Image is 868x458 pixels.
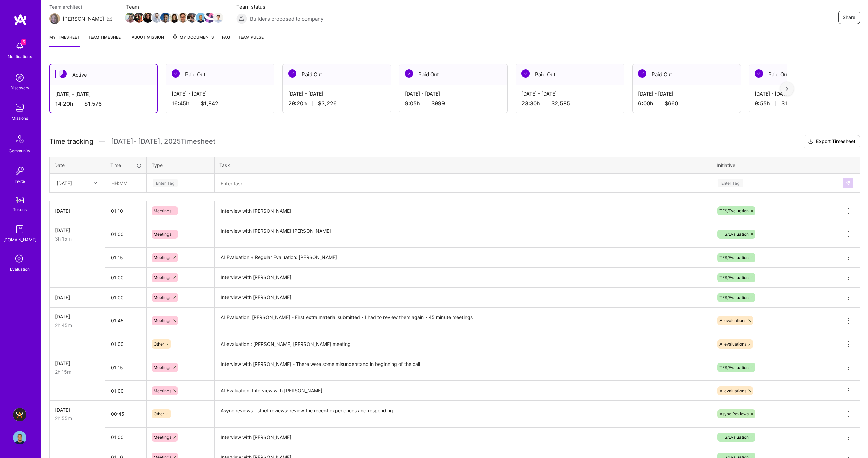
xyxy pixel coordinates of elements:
div: [PERSON_NAME] [63,15,104,22]
img: Team Member Avatar [169,13,179,23]
a: Team Member Avatar [135,12,143,23]
a: Team Member Avatar [179,12,188,23]
div: [DATE] [57,180,72,187]
i: icon Mail [107,16,112,21]
img: Team Member Avatar [204,13,215,23]
span: Team architect [49,3,112,11]
textarea: Interview with [PERSON_NAME] - There were some misunderstand in beginning of the call [215,355,711,380]
span: Builders proposed to company [250,15,323,22]
img: Team Member Avatar [134,13,144,23]
div: 29:20 h [288,100,385,107]
input: HH:MM [105,225,146,243]
textarea: AI evaluation : [PERSON_NAME] [PERSON_NAME] meeting [215,335,711,354]
span: Time tracking [49,137,93,146]
div: Missions [12,114,28,122]
a: Team Member Avatar [196,12,205,23]
th: Type [147,157,215,173]
a: Team Member Avatar [143,12,152,23]
img: A.Team - Grow A.Team's Community & Demand [13,408,26,421]
a: Team Member Avatar [126,12,135,23]
div: [DATE] [55,360,100,367]
a: Team Member Avatar [161,12,170,23]
div: Evaluation [10,266,30,273]
input: HH:MM [105,202,146,220]
div: [DATE] [55,227,100,234]
span: $999 [431,100,445,107]
div: Enter Tag [718,178,743,188]
textarea: Interview with [PERSON_NAME] [215,268,711,287]
a: My timesheet [49,34,80,47]
div: [DATE] [55,406,100,413]
span: Meetings [154,388,171,393]
span: $1,576 [84,100,102,107]
span: $2,585 [551,100,570,107]
img: Team Member Avatar [152,13,162,23]
span: My Documents [172,34,214,41]
img: Submit [845,180,851,186]
div: Active [50,64,157,85]
div: Enter Tag [153,178,178,188]
textarea: AI Evaluation: [PERSON_NAME] - First extra material submitted - I had to review them again - 45 m... [215,308,711,334]
img: bell [13,39,26,53]
th: Task [215,157,712,173]
input: HH:MM [105,289,146,307]
span: TFS/Evaluation [719,365,749,370]
span: TFS/Evaluation [719,435,749,440]
input: HH:MM [105,269,146,287]
input: HH:MM [105,312,146,330]
div: [DATE] - [DATE] [638,90,735,97]
div: [DATE] [55,207,100,214]
input: HH:MM [105,249,146,267]
img: Builders proposed to company [236,13,247,24]
div: [DOMAIN_NAME] [3,236,36,243]
a: Team Member Avatar [152,12,161,23]
img: Paid Out [755,69,763,78]
span: Async Reviews [719,411,749,416]
span: Meetings [154,232,171,237]
a: Team Member Avatar [188,12,196,23]
div: [DATE] - [DATE] [521,90,618,97]
div: Paid Out [633,64,741,85]
img: Team Member Avatar [213,13,223,23]
a: FAQ [222,34,230,47]
div: Community [9,147,31,154]
a: Team Member Avatar [170,12,179,23]
div: Paid Out [399,64,507,85]
img: Team Member Avatar [178,13,188,23]
div: 2h 15m [55,368,100,375]
img: Paid Out [172,69,180,78]
div: 16:45 h [172,100,269,107]
div: 2h 45m [55,321,100,329]
div: [DATE] - [DATE] [172,90,269,97]
div: [DATE] - [DATE] [755,90,852,97]
img: logo [14,14,27,26]
i: icon Chevron [94,181,97,185]
img: Active [59,70,67,78]
img: Paid Out [288,69,296,78]
img: Team Architect [49,13,60,24]
img: discovery [13,71,26,84]
img: Invite [13,164,26,178]
div: Time [110,162,142,169]
span: $1,842 [201,100,218,107]
img: teamwork [13,101,26,114]
th: Date [50,157,105,173]
span: 5 [21,39,26,45]
div: 2h 55m [55,415,100,422]
img: Team Member Avatar [187,13,197,23]
div: 6:00 h [638,100,735,107]
textarea: AI Evaluation + Regular Evaluation: [PERSON_NAME] [215,248,711,267]
div: [DATE] - [DATE] [288,90,385,97]
i: icon Download [808,138,813,145]
a: About Mission [132,34,164,47]
span: $3,226 [318,100,337,107]
div: Paid Out [166,64,274,85]
span: TFS/Evaluation [719,208,749,213]
img: Paid Out [521,69,530,78]
span: $660 [665,100,678,107]
div: 14:20 h [55,100,152,107]
a: A.Team - Grow A.Team's Community & Demand [11,408,28,421]
span: Meetings [154,255,171,260]
a: Team Member Avatar [205,12,214,23]
div: Notifications [8,53,32,60]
